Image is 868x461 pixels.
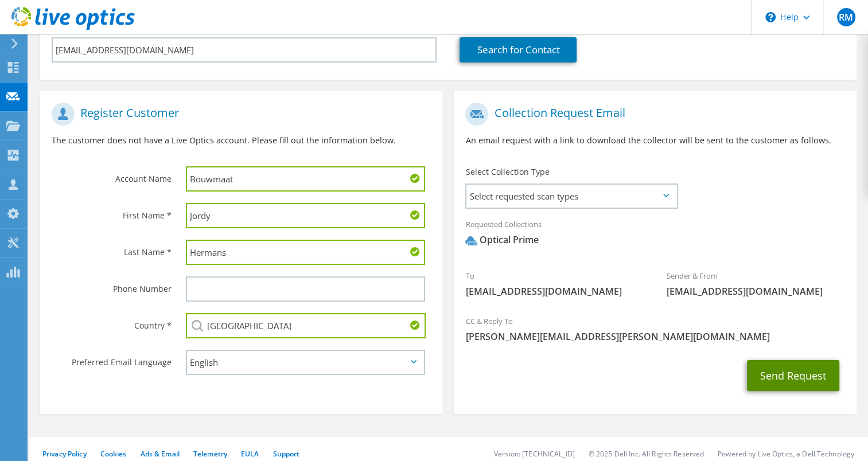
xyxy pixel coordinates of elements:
[52,203,172,221] label: First Name *
[100,449,127,459] a: Cookies
[465,233,538,247] div: Optical Prime
[589,449,704,459] li: © 2025 Dell Inc. All Rights Reserved
[765,12,776,22] svg: \n
[193,449,227,459] a: Telemetry
[747,360,839,391] button: Send Request
[52,103,425,126] h1: Register Customer
[465,103,839,126] h1: Collection Request Email
[454,309,856,349] div: CC & Reply To
[52,240,172,258] label: Last Name *
[494,449,575,459] li: Version: [TECHNICAL_ID]
[655,264,857,303] div: Sender & From
[52,134,431,147] p: The customer does not have a Live Optics account. Please fill out the information below.
[837,8,855,26] span: RM
[465,330,844,343] span: [PERSON_NAME][EMAIL_ADDRESS][PERSON_NAME][DOMAIN_NAME]
[454,212,856,258] div: Requested Collections
[52,276,172,295] label: Phone Number
[667,285,845,298] span: [EMAIL_ADDRESS][DOMAIN_NAME]
[454,264,655,303] div: To
[42,449,87,459] a: Privacy Policy
[52,350,172,368] label: Preferred Email Language
[465,166,549,178] label: Select Collection Type
[52,166,172,185] label: Account Name
[465,134,844,147] p: An email request with a link to download the collector will be sent to the customer as follows.
[460,37,577,62] a: Search for Contact
[465,285,644,298] span: [EMAIL_ADDRESS][DOMAIN_NAME]
[141,449,180,459] a: Ads & Email
[718,449,854,459] li: Powered by Live Optics, a Dell Technology
[241,449,259,459] a: EULA
[466,185,676,208] span: Select requested scan types
[273,449,299,459] a: Support
[52,313,172,331] label: Country *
